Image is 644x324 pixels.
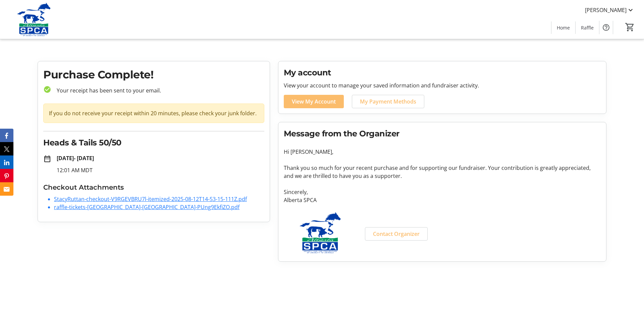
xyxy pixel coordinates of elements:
p: Alberta SPCA [284,196,601,204]
a: View My Account [284,95,344,108]
img: Alberta SPCA logo [284,212,357,253]
button: Help [599,21,613,34]
h2: Message from the Organizer [284,128,601,140]
mat-icon: check_circle [43,85,51,93]
a: StacyRuttan-checkout-V9RGEVBRU7l-itemized-2025-08-12T14-53-15-111Z.pdf [54,195,247,203]
div: If you do not receive your receipt within 20 minutes, please check your junk folder. [43,104,264,123]
span: View My Account [292,98,336,106]
span: [PERSON_NAME] [585,6,627,14]
h3: Checkout Attachments [43,182,264,192]
p: Hi [PERSON_NAME], [284,148,601,156]
img: Alberta SPCA's Logo [4,3,64,36]
p: 12:01 AM MDT [57,166,264,174]
a: Raffle [576,21,599,34]
h2: Heads & Tails 50/50 [43,137,264,149]
h2: My account [284,67,601,79]
span: Contact Organizer [373,230,420,238]
button: Cart [624,21,636,33]
a: My Payment Methods [352,95,424,108]
span: My Payment Methods [360,98,416,106]
strong: [DATE] - [DATE] [57,154,94,162]
button: [PERSON_NAME] [580,5,640,15]
span: Raffle [581,24,594,31]
a: Contact Organizer [365,227,428,241]
p: Thank you so much for your recent purchase and for supporting our fundraiser. Your contribution i... [284,164,601,180]
mat-icon: date_range [43,155,51,163]
span: Home [557,24,570,31]
p: Sincerely, [284,188,601,196]
p: View your account to manage your saved information and fundraiser activity. [284,81,601,89]
p: Your receipt has been sent to your email. [51,86,264,94]
a: raffle-tickets-[GEOGRAPHIC_DATA]-[GEOGRAPHIC_DATA]-PUng9EkfiZO.pdf [54,203,239,211]
h1: Purchase Complete! [43,67,264,83]
a: Home [551,21,575,34]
